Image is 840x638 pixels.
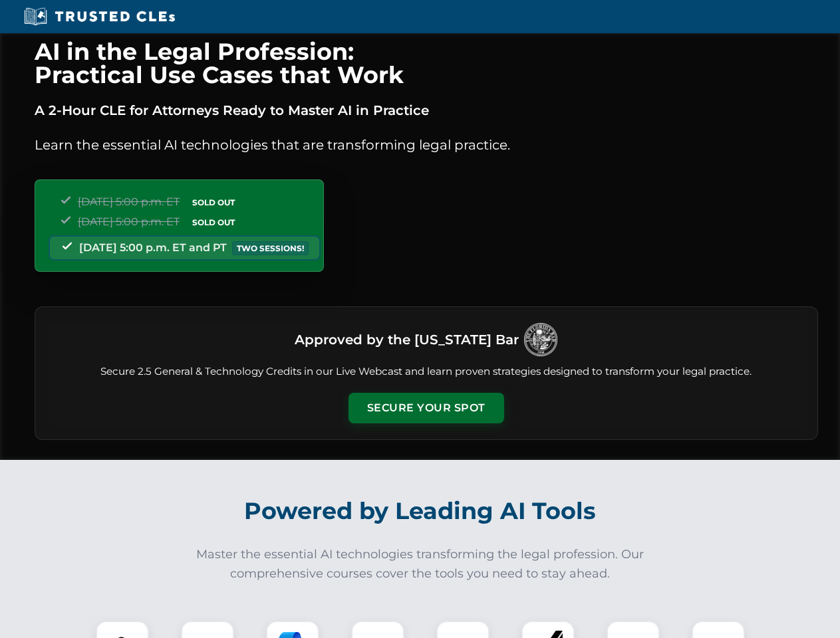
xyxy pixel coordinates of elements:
p: Secure 2.5 General & Technology Credits in our Live Webcast and learn proven strategies designed ... [51,364,801,379]
h2: Powered by Leading AI Tools [52,488,789,534]
p: Master the essential AI technologies transforming the legal profession. Our comprehensive courses... [188,545,653,584]
p: Learn the essential AI technologies that are transforming legal practice. [35,134,818,156]
img: Trusted CLEs [20,7,179,27]
h3: Approved by the [US_STATE] Bar [295,328,519,352]
h1: AI in the Legal Profession: Practical Use Cases that Work [35,40,818,86]
span: SOLD OUT [188,215,239,229]
span: [DATE] 5:00 p.m. ET [78,215,180,228]
p: A 2-Hour CLE for Attorneys Ready to Master AI in Practice [35,100,818,121]
img: Logo [524,323,557,356]
span: [DATE] 5:00 p.m. ET [78,195,180,208]
span: SOLD OUT [188,195,239,209]
button: Secure Your Spot [349,393,504,423]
